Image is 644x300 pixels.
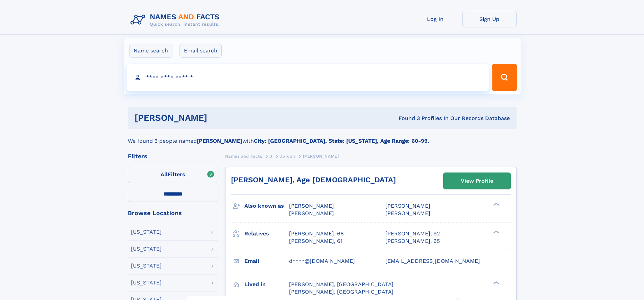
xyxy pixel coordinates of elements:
[289,203,334,209] span: [PERSON_NAME]
[280,154,295,159] span: Jordan
[231,176,396,184] a: [PERSON_NAME], Age [DEMOGRAPHIC_DATA]
[289,230,344,237] a: [PERSON_NAME], 68
[408,11,462,27] a: Log In
[135,114,303,122] h1: [PERSON_NAME]
[289,281,393,287] span: [PERSON_NAME], [GEOGRAPHIC_DATA]
[385,258,480,264] span: [EMAIL_ADDRESS][DOMAIN_NAME]
[385,237,440,245] a: [PERSON_NAME], 65
[131,229,162,235] div: [US_STATE]
[225,152,262,160] a: Names and Facts
[128,129,517,145] div: We found 3 people named with .
[385,203,430,209] span: [PERSON_NAME]
[244,200,289,212] h3: Also known as
[131,246,162,252] div: [US_STATE]
[492,280,500,285] div: ❯
[444,173,510,189] a: View Profile
[270,152,272,160] a: J
[254,138,428,144] b: City: [GEOGRAPHIC_DATA], State: [US_STATE], Age Range: 60-99
[244,279,289,290] h3: Lived in
[244,228,289,239] h3: Relatives
[128,11,225,29] img: Logo Names and Facts
[462,11,517,27] a: Sign Up
[385,230,440,237] a: [PERSON_NAME], 92
[289,210,334,216] span: [PERSON_NAME]
[244,255,289,267] h3: Email
[289,237,342,245] a: [PERSON_NAME], 61
[131,280,162,285] div: [US_STATE]
[180,44,222,58] label: Email search
[492,64,517,91] button: Search Button
[128,167,218,183] label: Filters
[461,173,493,189] div: View Profile
[289,289,393,295] span: [PERSON_NAME], [GEOGRAPHIC_DATA]
[385,210,430,216] span: [PERSON_NAME]
[131,263,162,269] div: [US_STATE]
[303,154,339,159] span: [PERSON_NAME]
[129,44,172,58] label: Name search
[127,64,489,91] input: search input
[492,202,500,207] div: ❯
[197,138,242,144] b: [PERSON_NAME]
[492,230,500,234] div: ❯
[280,152,295,160] a: Jordan
[161,171,168,178] span: All
[128,153,218,159] div: Filters
[303,115,510,122] div: Found 3 Profiles In Our Records Database
[270,154,272,159] span: J
[128,210,218,216] div: Browse Locations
